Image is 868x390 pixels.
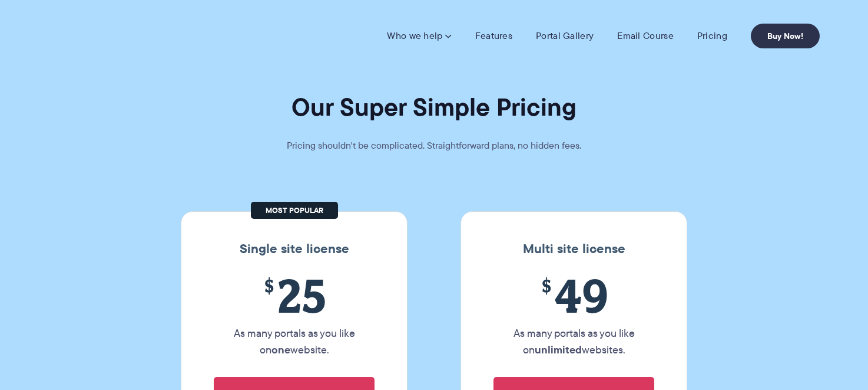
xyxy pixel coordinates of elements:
[697,30,727,42] a: Pricing
[475,30,512,42] a: Features
[617,30,674,42] a: Email Course
[493,268,654,322] span: 49
[535,342,582,358] strong: unlimited
[257,137,611,154] p: Pricing shouldn't be complicated. Straightforward plans, no hidden fees.
[387,30,451,42] a: Who we help
[214,268,375,322] span: 25
[193,241,395,257] h3: Single site license
[751,24,820,48] a: Buy Now!
[493,325,654,358] p: As many portals as you like on websites.
[536,30,594,42] a: Portal Gallery
[271,342,290,358] strong: one
[214,325,375,358] p: As many portals as you like on website.
[473,241,675,257] h3: Multi site license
